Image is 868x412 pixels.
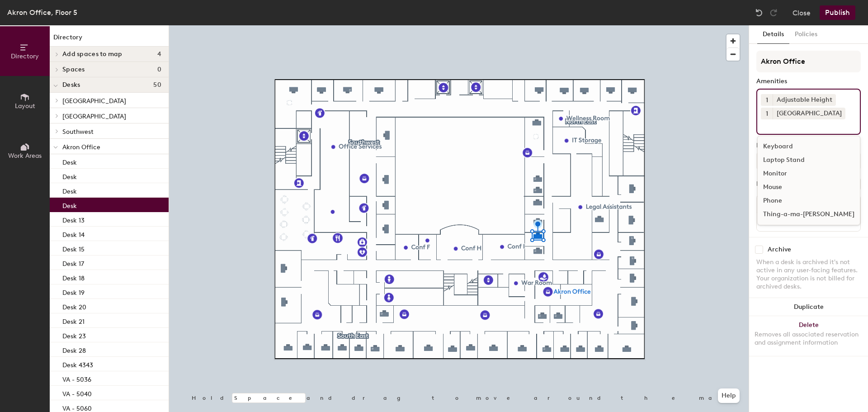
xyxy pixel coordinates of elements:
button: DeleteRemoves all associated reservation and assignment information [749,316,868,356]
div: [GEOGRAPHIC_DATA] [773,108,845,119]
span: Work Areas [8,152,42,160]
p: Desk 18 [62,272,85,282]
p: Desk [62,185,77,195]
div: Desks [756,180,774,188]
p: VA - 5036 [62,373,91,384]
p: Desk [62,156,77,166]
p: Desk 14 [62,228,85,239]
div: Amenities [756,78,861,85]
img: Redo [769,8,778,17]
img: Undo [755,8,764,17]
p: Desk 20 [62,301,86,311]
span: Spaces [62,66,85,73]
button: Close [793,5,811,20]
p: Desk 21 [62,315,85,326]
p: Desk 28 [62,344,86,355]
button: Details [757,25,789,44]
div: Removes all associated reservation and assignment information [755,331,863,347]
button: Duplicate [749,298,868,316]
button: 1 [761,94,773,106]
p: Desk [62,199,77,210]
span: Desks [62,81,80,89]
span: Layout [15,102,35,110]
p: Desk 15 [62,243,85,253]
p: Desk 19 [62,286,85,297]
div: Laptop Stand [758,153,860,167]
span: Akron Office [62,143,100,151]
span: [GEOGRAPHIC_DATA] [62,97,126,105]
p: Desk 4343 [62,359,93,369]
div: Keyboard [758,140,860,153]
span: 4 [157,51,161,58]
span: Southwest [62,128,94,136]
button: Policies [789,25,823,44]
p: Desk 17 [62,257,84,268]
p: Desk 23 [62,330,86,340]
div: Phone [758,194,860,208]
h1: Directory [50,33,169,47]
div: Archive [768,246,791,253]
div: Mouse [758,180,860,194]
div: Desk Type [756,142,861,149]
button: Publish [820,5,855,20]
div: Monitor [758,167,860,180]
button: 1 [761,108,773,119]
span: 1 [766,95,768,105]
span: 0 [157,66,161,73]
p: Desk [62,170,77,181]
span: 1 [766,109,768,118]
span: 50 [153,81,161,89]
button: Assigned [756,153,861,169]
span: [GEOGRAPHIC_DATA] [62,113,126,120]
p: Desk 13 [62,214,85,224]
div: Thing-a-ma-[PERSON_NAME] [758,208,860,221]
div: Akron Office, Floor 5 [7,7,77,18]
span: Directory [11,52,39,60]
p: VA - 5040 [62,388,92,398]
div: Adjustable Height [773,94,836,106]
span: Add spaces to map [62,51,123,58]
button: Help [718,388,740,403]
div: When a desk is archived it's not active in any user-facing features. Your organization is not bil... [756,258,861,291]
